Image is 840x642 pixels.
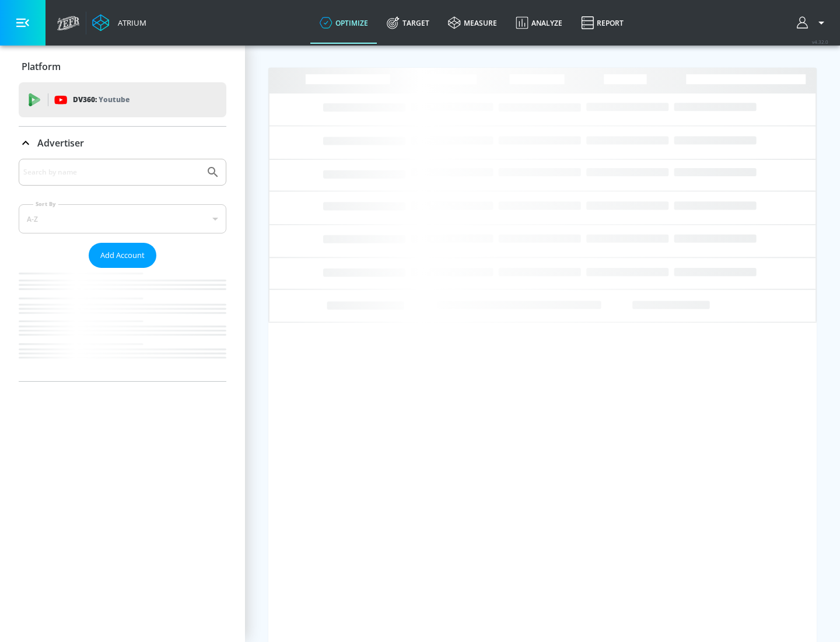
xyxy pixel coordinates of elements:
input: Search by name [23,165,200,180]
div: Platform [19,50,226,83]
p: Youtube [99,93,129,106]
span: Add Account [100,249,145,262]
a: measure [439,2,506,44]
div: Advertiser [19,127,226,159]
a: optimize [310,2,377,44]
button: Add Account [89,243,156,268]
div: Advertiser [19,159,226,381]
div: Atrium [113,18,146,28]
nav: list of Advertiser [19,268,226,381]
a: Atrium [92,14,146,32]
a: Report [572,2,633,44]
p: Advertiser [37,137,84,149]
p: Platform [22,60,61,73]
span: v 4.32.0 [812,39,828,45]
a: Target [377,2,439,44]
p: DV360: [73,93,129,106]
a: Analyze [506,2,572,44]
label: Sort By [33,200,58,208]
div: A-Z [19,204,226,233]
div: DV360: Youtube [19,82,226,117]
